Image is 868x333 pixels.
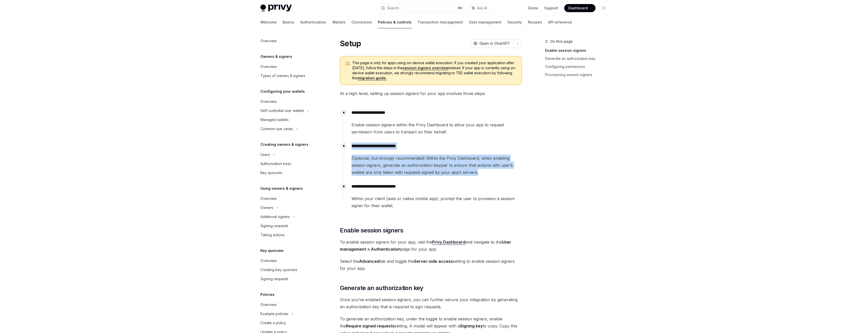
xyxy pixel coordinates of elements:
[528,6,538,11] a: Demo
[545,55,612,63] a: Generate an authorization key
[260,64,277,70] div: Overview
[432,240,465,245] a: Privy Dashboard
[260,311,288,317] div: Example policies
[256,221,321,230] a: Signing requests
[260,292,275,298] h5: Policies
[469,16,501,28] a: User management
[545,71,612,79] a: Provisioning session signers
[256,97,321,106] a: Overview
[260,267,297,273] div: Creating key quorums
[260,170,282,176] div: Key quorums
[260,302,277,308] div: Overview
[260,185,303,192] h5: Using owners & signers
[340,258,522,272] span: Select the tab and toggle the setting to enable session signers for your app.
[256,71,321,80] a: Types of owners & signers
[545,63,612,71] a: Configuring permissions
[340,284,423,292] span: Generate an authorization key
[346,323,395,328] strong: Require signed requests
[340,226,403,234] span: Enable session signers
[332,16,345,28] a: Wallets
[260,205,273,211] div: Owners
[260,5,292,12] img: light logo
[564,4,595,12] a: Dashboard
[351,195,522,209] span: Within your client (web or native mobile app), prompt the user to provision a session signer for ...
[457,6,463,10] span: ⌘ K
[507,16,522,28] a: Security
[300,16,326,28] a: Authentication
[260,248,284,254] h5: Key quorums
[340,239,522,253] span: To enable session signers for your app, visit the and navigate to the page for your app.
[544,6,558,11] a: Support
[545,46,612,55] a: Enable session signers
[600,4,608,12] button: Toggle dark mode
[260,141,308,148] h5: Creating owners & signers
[351,121,522,135] span: Enable session signers within the Privy Dashboard to allow your app to request permission from us...
[256,62,321,71] a: Overview
[418,16,463,28] a: Transaction management
[260,258,277,264] div: Overview
[256,265,321,274] a: Creating key quorums
[260,38,277,44] div: Overview
[387,5,401,11] div: Search...
[260,223,288,229] div: Signing requests
[468,4,491,13] button: Ask AI
[414,259,453,264] strong: Server-side access
[260,99,277,105] div: Overview
[260,54,292,60] h5: Owners & signers
[377,4,466,13] button: Search...⌘K
[283,16,294,28] a: Basics
[479,41,510,46] span: Open in ChatGPT
[477,6,487,11] span: Ask AI
[351,16,372,28] a: Connectors
[256,115,321,124] a: Managed wallets
[460,323,483,328] strong: Signing key
[260,232,285,238] div: Taking actions
[550,38,573,44] span: On this page
[340,39,361,48] h1: Setup
[260,88,305,94] h5: Configuring your wallets
[345,61,350,66] svg: Warning
[260,196,277,202] div: Overview
[528,16,542,28] a: Recipes
[256,318,321,327] a: Create a policy
[548,16,572,28] a: API reference
[340,90,522,97] span: At a high-level, setting up session signers for your app involves three steps:
[260,126,293,132] div: Common use cases
[340,296,522,310] span: Once you’ve enabled session signers, you can further secure your integration by generating an aut...
[359,259,379,264] strong: Advanced
[260,117,289,123] div: Managed wallets
[378,16,412,28] a: Policies & controls
[260,320,286,326] div: Create a policy
[470,39,513,48] button: Open in ChatGPT
[256,230,321,240] a: Taking actions
[260,276,288,282] div: Signing requests
[256,300,321,309] a: Overview
[256,36,321,45] a: Overview
[256,194,321,203] a: Overview
[260,16,277,28] a: Welcome
[260,73,305,79] div: Types of owners & signers
[256,256,321,265] a: Overview
[256,168,321,177] a: Key quorums
[403,66,448,70] a: session signers overview
[358,76,387,80] a: migration guide.
[352,60,517,81] span: This page is only for apps using on-device wallet execution. If you created your application afte...
[260,161,291,167] div: Authorization keys
[351,155,522,176] span: (Optional, but strongly recommended) Within the Privy Dashboard, when enabling session signers, g...
[260,214,290,220] div: Additional signers
[260,108,304,114] div: Self-custodial user wallets
[256,274,321,283] a: Signing requests
[256,159,321,168] a: Authorization keys
[260,152,270,158] div: Users
[568,6,588,11] span: Dashboard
